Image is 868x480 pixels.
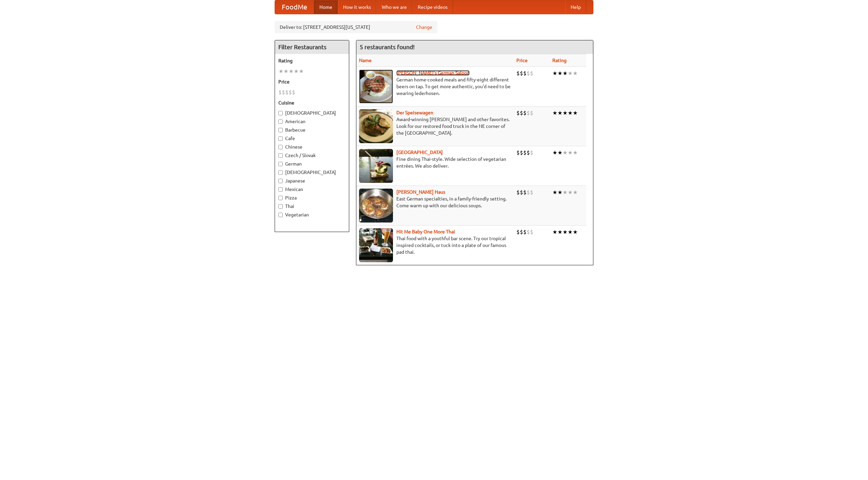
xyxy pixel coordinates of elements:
a: How it works [338,0,376,14]
a: [PERSON_NAME]'s German Saloon [396,70,470,76]
a: Price [516,58,528,63]
li: ★ [563,149,568,156]
input: Pizza [278,196,283,200]
li: ★ [563,189,568,196]
label: Chinese [278,143,346,150]
h5: Rating [278,57,346,64]
input: American [278,119,283,124]
a: Rating [552,58,567,63]
li: $ [520,149,523,156]
b: [GEOGRAPHIC_DATA] [396,150,443,155]
input: Mexican [278,187,283,192]
li: $ [523,189,527,196]
img: babythai.jpg [359,228,393,262]
li: $ [523,149,527,156]
h5: Price [278,78,346,85]
label: Japanese [278,177,346,184]
li: ★ [557,189,563,196]
li: $ [523,228,527,236]
li: $ [530,109,533,117]
li: $ [527,149,530,156]
li: ★ [563,109,568,117]
a: FoodMe [275,0,314,14]
li: ★ [278,68,283,75]
a: [PERSON_NAME] Haus [396,189,445,195]
li: $ [516,189,520,196]
h5: Cuisine [278,99,346,106]
ng-pluralize: 5 restaurants found! [360,44,415,50]
a: Help [565,0,586,14]
h4: Filter Restaurants [275,40,349,54]
li: ★ [289,68,294,75]
li: ★ [552,189,557,196]
li: ★ [568,109,573,117]
li: $ [516,70,520,77]
li: ★ [573,189,578,196]
li: $ [530,149,533,156]
input: Cafe [278,136,283,141]
li: ★ [563,70,568,77]
p: Thai food with a youthful bar scene. Try our tropical inspired cocktails, or tuck into a plate of... [359,235,511,255]
li: $ [527,70,530,77]
li: ★ [552,109,557,117]
li: $ [520,189,523,196]
img: esthers.jpg [359,70,393,103]
input: [DEMOGRAPHIC_DATA] [278,111,283,115]
label: German [278,160,346,167]
li: ★ [552,70,557,77]
a: Hit Me Baby One More Thai [396,229,455,234]
li: $ [527,109,530,117]
label: Cafe [278,135,346,142]
a: Change [416,24,432,31]
p: Fine dining Thai-style. Wide selection of vegetarian entrées. We also deliver. [359,156,511,169]
li: $ [520,109,523,117]
li: ★ [568,228,573,236]
a: Der Speisewagen [396,110,433,115]
label: Pizza [278,194,346,201]
li: ★ [299,68,304,75]
input: Thai [278,204,283,209]
li: $ [285,89,289,96]
li: $ [520,228,523,236]
a: Recipe videos [412,0,453,14]
li: $ [282,89,285,96]
li: ★ [552,228,557,236]
li: $ [516,109,520,117]
label: Mexican [278,186,346,193]
a: Who we are [376,0,412,14]
li: ★ [557,70,563,77]
li: $ [527,228,530,236]
li: $ [516,149,520,156]
label: Vegetarian [278,211,346,218]
li: $ [516,228,520,236]
input: Barbecue [278,128,283,132]
p: German home-cooked meals and fifty-eight different beers on tap. To get more authentic, you'd nee... [359,76,511,97]
p: Award-winning [PERSON_NAME] and other favorites. Look for our restored food truck in the NE corne... [359,116,511,136]
img: satay.jpg [359,149,393,183]
li: ★ [573,109,578,117]
li: ★ [568,189,573,196]
li: $ [292,89,295,96]
li: ★ [283,68,289,75]
li: $ [523,70,527,77]
input: Japanese [278,179,283,183]
li: ★ [294,68,299,75]
p: East German specialties, in a family-friendly setting. Come warm up with our delicious soups. [359,195,511,209]
label: Barbecue [278,127,346,133]
li: ★ [568,149,573,156]
li: $ [530,189,533,196]
input: Czech / Slovak [278,153,283,158]
label: American [278,118,346,125]
li: ★ [568,70,573,77]
input: German [278,162,283,166]
li: ★ [563,228,568,236]
img: kohlhaus.jpg [359,189,393,223]
li: $ [527,189,530,196]
li: $ [520,70,523,77]
li: $ [289,89,292,96]
label: Czech / Slovak [278,152,346,159]
a: Home [314,0,338,14]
